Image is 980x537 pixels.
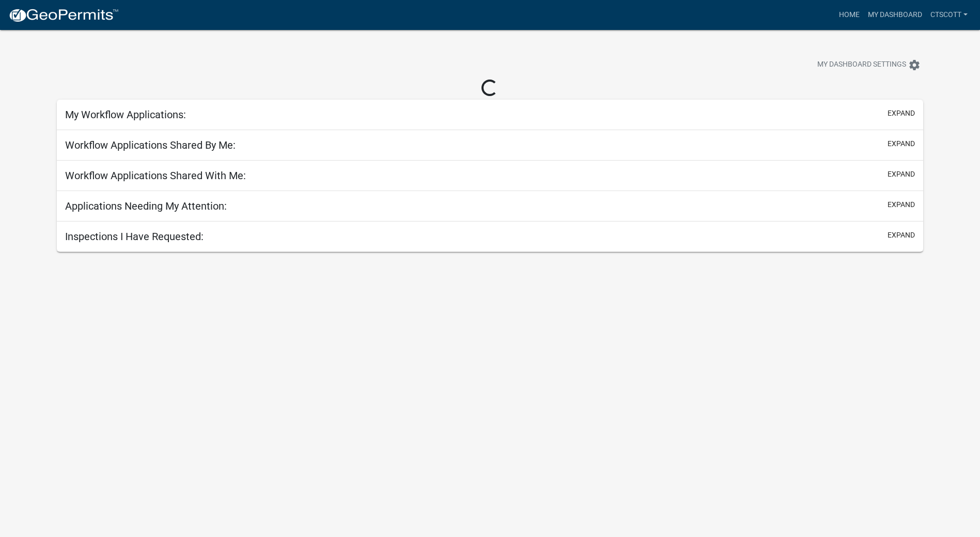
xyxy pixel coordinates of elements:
button: expand [888,199,915,210]
h5: Applications Needing My Attention: [65,200,227,212]
button: expand [888,169,915,180]
button: expand [888,138,915,149]
button: expand [888,108,915,119]
h5: Inspections I Have Requested: [65,230,204,243]
a: Home [835,5,864,25]
a: My Dashboard [864,5,926,25]
h5: My Workflow Applications: [65,108,186,121]
h5: Workflow Applications Shared With Me: [65,169,246,182]
h5: Workflow Applications Shared By Me: [65,139,236,151]
button: expand [888,230,915,241]
a: CTScott [926,5,972,25]
button: My Dashboard Settingssettings [809,55,929,75]
i: settings [908,59,921,71]
span: My Dashboard Settings [817,59,906,71]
